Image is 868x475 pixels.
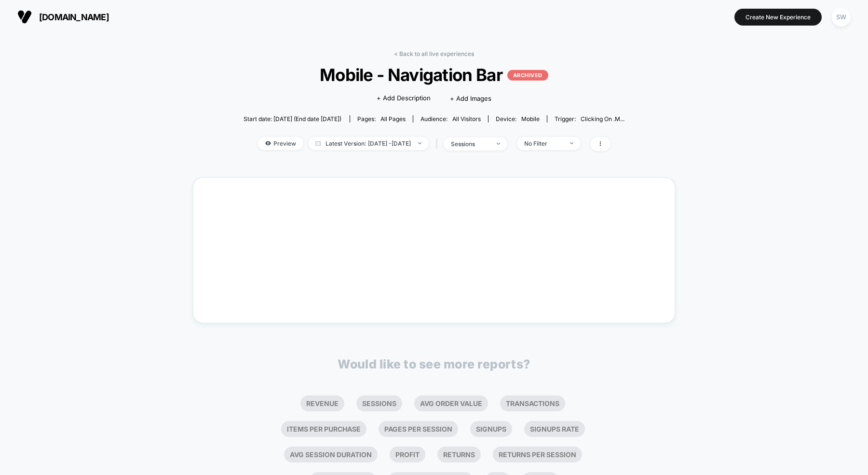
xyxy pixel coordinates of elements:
img: Visually logo [17,10,32,24]
button: SW [829,7,854,27]
img: calendar [315,141,321,146]
span: Clicking on .m... [581,115,624,122]
li: Signups [470,421,512,437]
img: end [570,142,573,144]
span: Latest Version: [DATE] - [DATE] [308,137,429,150]
span: Mobile - Navigation Bar [262,65,605,85]
li: Revenue [300,395,344,411]
li: Returns [437,447,481,462]
div: SW [832,8,851,27]
span: | [434,137,444,151]
p: Would like to see more reports? [338,357,530,371]
span: Device: [488,115,547,122]
div: No Filter [524,140,563,147]
li: Signups Rate [524,421,585,437]
span: All Visitors [452,115,481,122]
span: Start date: [DATE] (End date [DATE]) [244,115,341,122]
li: Pages Per Session [379,421,458,437]
span: + Add Description [377,94,431,103]
li: Profit [390,447,425,462]
li: Returns Per Session [493,447,582,462]
a: < Back to all live experiences [394,50,474,57]
span: all pages [380,115,406,122]
div: Trigger: [555,115,624,122]
div: Pages: [357,115,406,122]
div: sessions [451,140,489,148]
span: Preview [258,137,303,150]
span: [DOMAIN_NAME] [39,12,109,22]
button: Create New Experience [734,9,822,26]
li: Sessions [356,395,402,411]
span: mobile [521,115,540,122]
div: Audience: [420,115,481,122]
p: ARCHIVED [507,70,548,81]
span: + Add Images [450,95,491,102]
li: Avg Session Duration [284,447,378,462]
li: Avg Order Value [414,395,488,411]
li: Transactions [500,395,565,411]
img: end [418,142,421,144]
img: end [497,143,500,145]
li: Items Per Purchase [281,421,366,437]
button: [DOMAIN_NAME] [14,9,112,25]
